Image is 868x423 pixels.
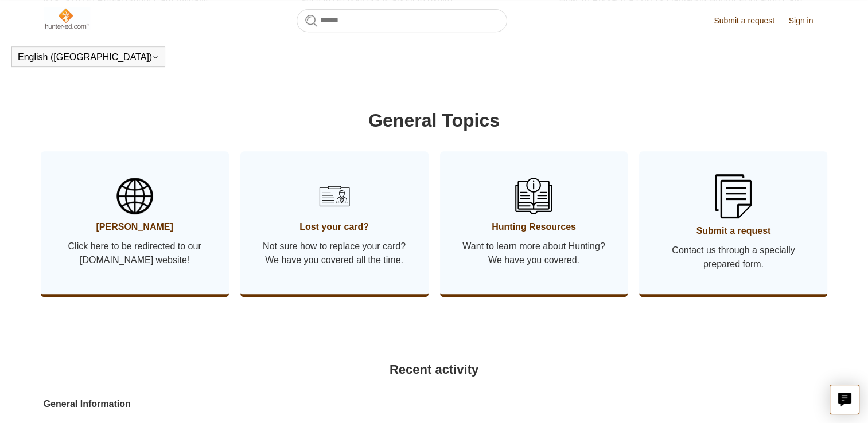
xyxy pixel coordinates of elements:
span: Contact us through a specially prepared form. [656,244,810,271]
span: Lost your card? [258,220,411,234]
button: English ([GEOGRAPHIC_DATA]) [18,52,159,62]
a: Submit a request Contact us through a specially prepared form. [639,151,827,294]
h2: Recent activity [44,360,825,379]
span: Not sure how to replace your card? We have you covered all the time. [258,240,411,267]
a: [PERSON_NAME] Click here to be redirected to our [DOMAIN_NAME] website! [41,151,229,294]
img: 01HZPCYSN9AJKKHAEXNV8VQ106 [515,178,552,214]
span: Click here to be redirected to our [DOMAIN_NAME] website! [58,240,212,267]
span: Submit a request [656,224,810,238]
a: Hunting Resources Want to learn more about Hunting? We have you covered. [440,151,628,294]
img: 01HZPCYSSKB2GCFG1V3YA1JVB9 [715,174,752,218]
span: Want to learn more about Hunting? We have you covered. [457,240,611,267]
a: Lost your card? Not sure how to replace your card? We have you covered all the time. [240,151,429,294]
a: General Information [44,397,590,411]
button: Live chat [830,385,859,414]
img: 01HZPCYSBW5AHTQ31RY2D2VRJS [116,178,153,214]
img: 01HZPCYSH6ZB6VTWVB6HCD0F6B [314,176,354,216]
span: Hunting Resources [457,220,611,234]
a: Submit a request [714,15,786,27]
h1: General Topics [44,107,825,134]
input: Search [297,9,507,32]
img: Hunter-Ed Help Center home page [44,7,90,30]
a: Sign in [789,15,825,27]
span: [PERSON_NAME] [58,220,212,234]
